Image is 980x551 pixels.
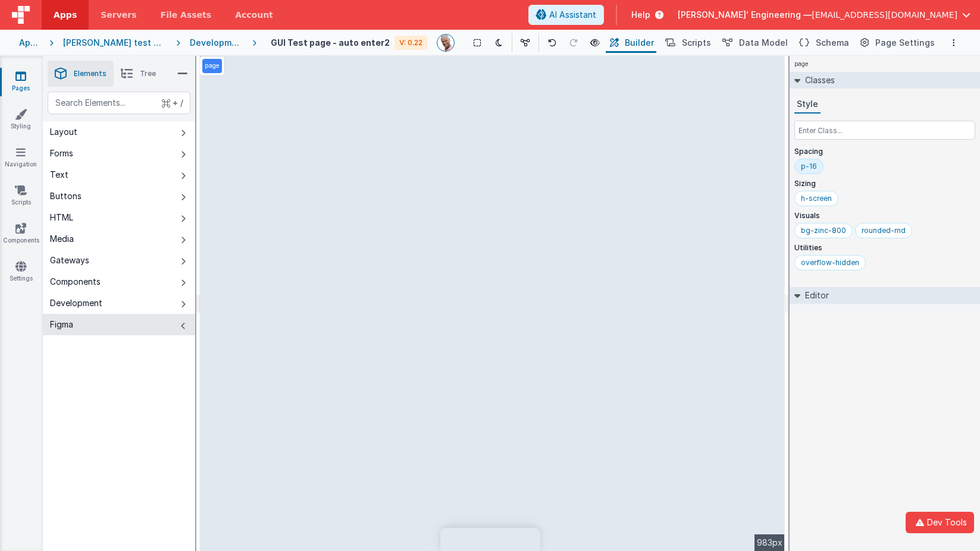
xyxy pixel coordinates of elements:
[800,72,835,89] h2: Classes
[43,185,195,207] button: Buttons
[801,162,817,171] div: p-16
[631,9,650,21] span: Help
[54,9,77,21] span: Apps
[678,9,812,21] span: [PERSON_NAME]' Engineering —
[50,319,73,330] div: Figma
[856,33,937,53] button: Page Settings
[682,37,711,49] span: Scripts
[205,61,220,71] p: page
[795,33,851,53] button: Schema
[74,69,107,78] span: Elements
[718,33,790,53] button: Data Model
[528,5,604,25] button: AI Assistant
[801,258,859,267] div: overflow-hidden
[50,297,102,309] div: Development
[19,37,40,49] div: Apps
[190,37,243,49] div: Development
[43,250,195,271] button: Gateways
[794,243,975,253] p: Utilities
[800,287,829,304] h2: Editor
[794,211,975,221] p: Visuals
[549,9,596,21] span: AI Assistant
[606,33,656,53] button: Builder
[875,37,935,49] span: Page Settings
[162,92,183,114] span: + /
[801,194,832,203] div: h-screen
[794,121,975,140] input: Enter Class...
[794,147,975,156] p: Spacing
[200,56,785,551] div: -->
[661,33,713,53] button: Scripts
[43,121,195,143] button: Layout
[50,190,82,202] div: Buttons
[739,37,788,49] span: Data Model
[63,37,167,49] div: [PERSON_NAME] test App
[906,512,974,533] button: Dev Tools
[43,143,195,164] button: Forms
[625,37,654,49] span: Builder
[801,226,846,235] div: bg-zinc-800
[790,56,813,72] h4: page
[812,9,957,21] span: [EMAIL_ADDRESS][DOMAIN_NAME]
[50,233,74,245] div: Media
[50,126,77,138] div: Layout
[50,254,89,266] div: Gateways
[43,207,195,228] button: HTML
[271,38,390,47] h4: GUI Test page - auto enter2
[437,34,454,51] img: 11ac31fe5dc3d0eff3fbbbf7b26fa6e1
[101,9,136,21] span: Servers
[50,147,73,159] div: Forms
[161,9,212,21] span: File Assets
[140,69,156,78] span: Tree
[43,228,195,250] button: Media
[862,226,906,235] div: rounded-md
[43,164,195,185] button: Text
[43,271,195,292] button: Components
[48,92,190,114] input: Search Elements...
[678,9,970,21] button: [PERSON_NAME]' Engineering — [EMAIL_ADDRESS][DOMAIN_NAME]
[394,36,427,50] div: V: 0.22
[50,276,101,288] div: Components
[43,292,195,314] button: Development
[50,169,68,181] div: Text
[947,36,961,50] button: Options
[754,534,785,551] div: 983px
[816,37,849,49] span: Schema
[794,179,975,188] p: Sizing
[50,212,73,223] div: HTML
[794,96,821,114] button: Style
[43,314,195,335] button: Figma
